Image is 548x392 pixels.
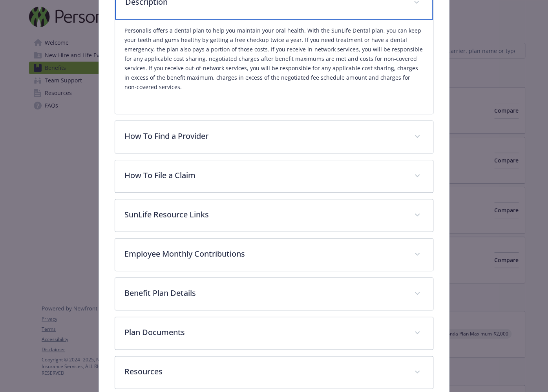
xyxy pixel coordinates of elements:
[115,160,433,192] div: How To File a Claim
[124,326,404,338] p: Plan Documents
[124,209,404,221] p: SunLife Resource Links
[115,278,433,310] div: Benefit Plan Details
[124,366,404,377] p: Resources
[115,121,433,153] div: How To Find a Provider
[124,248,404,260] p: Employee Monthly Contributions
[124,26,423,92] p: Personalis offers a dental plan to help you maintain your oral health. With the SunLife Dental pl...
[124,287,404,299] p: Benefit Plan Details
[115,20,433,114] div: Description
[124,170,404,181] p: How To File a Claim
[115,239,433,271] div: Employee Monthly Contributions
[115,317,433,349] div: Plan Documents
[115,356,433,388] div: Resources
[124,130,404,142] p: How To Find a Provider
[115,199,433,232] div: SunLife Resource Links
